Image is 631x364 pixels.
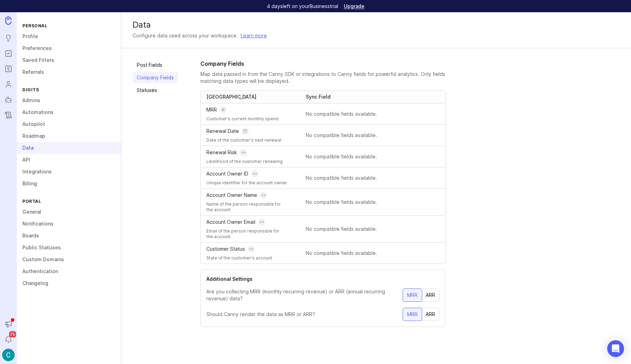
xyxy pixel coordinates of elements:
a: Preferences [17,42,121,54]
a: Custom Domains [17,254,121,265]
div: Open Intercom Messenger [607,340,624,357]
a: Ideas [2,32,15,44]
a: Portal [2,47,15,60]
button: ARR [421,288,439,302]
a: Saved Filters [17,54,121,66]
a: Roadmap [17,130,121,142]
p: Customer's current monthly spend [206,116,290,122]
div: Data [133,21,620,29]
p: 4 days left on your Business trial [267,3,338,10]
h2: Company Fields [200,59,445,68]
p: Additional Settings [206,276,439,283]
a: Public Statuses [17,242,121,254]
p: Renewal Risk [206,149,237,156]
a: Autopilot [2,93,15,106]
p: MRR [206,106,217,113]
p: Name of the person responsible for the account [206,201,290,213]
a: Automations [17,106,121,118]
a: Roadmaps [2,63,15,75]
p: No compatible fields available. [306,250,429,257]
p: Account Owner ID [206,170,248,177]
span: 75 [9,331,16,337]
p: Map data passed in from the Canny SDK or integrations to Canny fields for powerful analytics. Onl... [200,71,445,85]
div: Portal [17,197,121,206]
div: Digits [17,85,121,94]
p: Date of the customer's next renewal [206,137,290,143]
a: Statuses [133,85,178,96]
p: No compatible fields available. [306,199,429,206]
button: Announcements [2,318,15,330]
p: Are you collecting MRR (monthly recurring revenue) or ARR (annual recurring revenue) data? [206,288,403,302]
img: Craig Walker [2,349,15,361]
div: ARR [421,289,439,301]
div: Personal [17,21,121,30]
div: Sync Field [306,93,331,100]
p: Likelihood of the customer renewing [206,159,290,164]
p: Renewal Date [206,128,239,135]
p: Email of the person responsible for the account [206,228,290,240]
button: Notifications [2,333,15,346]
p: No compatible fields available. [306,153,429,160]
p: No compatible fields available. [306,226,429,233]
p: Unique identifier for the account owner [206,180,290,186]
p: Account Owner Name [206,192,257,199]
img: Canny Home [5,16,12,24]
a: Changelog [2,109,15,121]
a: Changelog [17,277,121,289]
a: Profile [17,30,121,42]
p: No compatible fields available. [306,132,429,139]
a: Company Fields [133,72,178,83]
p: No compatible fields available. [306,174,429,181]
a: Admins [17,94,121,106]
div: [GEOGRAPHIC_DATA] [206,93,256,100]
a: Learn more [241,32,267,40]
div: Configure data used across your workspace. [133,32,238,40]
a: Post Fields [133,59,178,71]
a: Users [2,78,15,91]
p: Customer Status [206,245,245,252]
p: No compatible fields available. [306,110,429,117]
p: Account Owner Email [206,219,255,226]
a: Boards [17,230,121,242]
a: Autopilot [17,118,121,130]
p: State of the customer's account [206,255,290,261]
p: Should Canny render the data as MRR or ARR? [206,311,315,318]
button: MRR [403,288,422,302]
a: Integrations [17,166,121,178]
button: MRR [403,308,422,321]
div: ARR [421,308,439,321]
a: Upgrade [344,4,364,9]
a: Notifications [17,218,121,230]
button: ARR [421,308,439,321]
a: Authentication [17,265,121,277]
a: API [17,154,121,166]
a: General [17,206,121,218]
a: Billing [17,178,121,190]
a: Referrals [17,66,121,78]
